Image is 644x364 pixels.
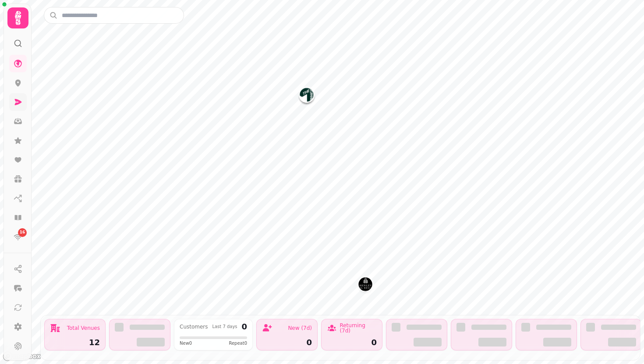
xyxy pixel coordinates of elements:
button: WIW Prospects [300,88,314,102]
div: 12 [50,339,100,346]
a: 16 [9,228,27,246]
div: 0 [241,323,247,331]
div: 0 [262,339,312,346]
div: Map marker [300,88,314,104]
div: Customers [180,324,208,329]
span: Repeat 0 [229,340,247,346]
div: Map marker [300,88,314,105]
div: Returning (7d) [340,323,377,333]
div: New (7d) [288,325,312,331]
button: Henley Royal Regatta [358,277,372,291]
a: Mapbox logo [3,351,41,361]
div: 0 [327,339,377,346]
div: Last 7 days [212,325,237,329]
span: 16 [20,230,25,236]
span: New 0 [180,340,192,346]
button: Stampede Office [300,88,314,102]
div: Total Venues [67,325,100,331]
button: British Institute of Innkeepers [300,88,314,102]
div: Map marker [358,277,372,294]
